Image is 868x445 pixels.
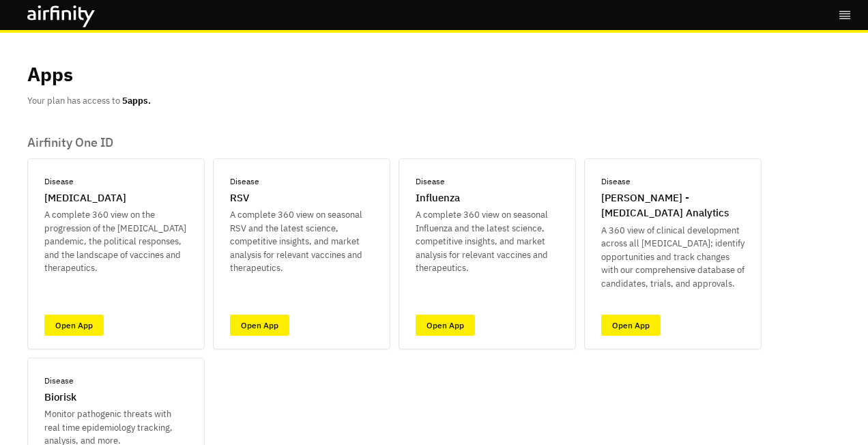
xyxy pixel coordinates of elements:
[27,135,841,150] p: Airfinity One ID
[44,315,104,336] a: Open App
[601,315,661,336] a: Open App
[44,208,188,275] p: A complete 360 view on the progression of the [MEDICAL_DATA] pandemic, the political responses, a...
[230,190,249,206] p: RSV
[601,190,744,221] p: [PERSON_NAME] - [MEDICAL_DATA] Analytics
[44,390,76,405] p: Biorisk
[44,175,74,188] p: Disease
[230,208,373,275] p: A complete 360 view on seasonal RSV and the latest science, competitive insights, and market anal...
[44,375,74,387] p: Disease
[601,224,744,291] p: A 360 view of clinical development across all [MEDICAL_DATA]; identify opportunities and track ch...
[27,60,73,89] p: Apps
[122,95,151,106] b: 5 apps.
[44,190,126,206] p: [MEDICAL_DATA]
[416,190,460,206] p: Influenza
[230,175,259,188] p: Disease
[416,315,475,336] a: Open App
[27,94,151,108] p: Your plan has access to
[601,175,631,188] p: Disease
[416,175,445,188] p: Disease
[230,315,289,336] a: Open App
[416,208,559,275] p: A complete 360 view on seasonal Influenza and the latest science, competitive insights, and marke...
